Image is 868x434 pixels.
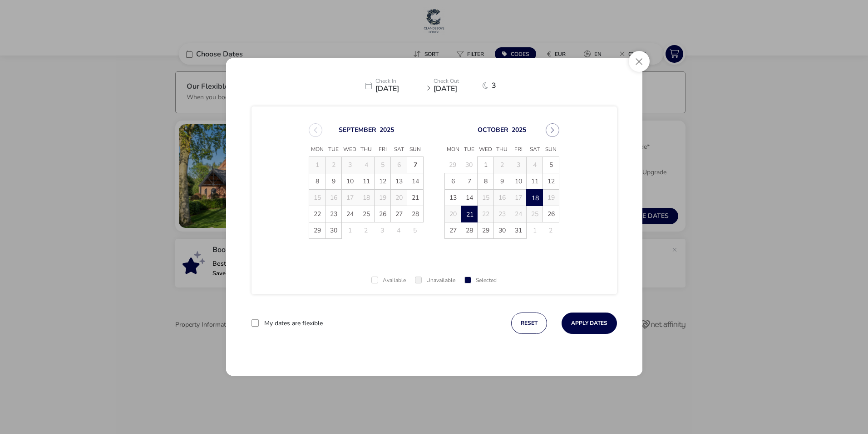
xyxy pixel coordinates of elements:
td: 9 [494,173,510,190]
td: 17 [510,190,527,206]
span: 30 [325,222,341,238]
span: Mon [445,143,461,156]
td: 13 [445,190,461,206]
td: 1 [309,157,325,173]
td: 7 [407,157,424,173]
span: 9 [325,173,341,189]
span: 29 [309,222,325,238]
td: 2 [325,157,342,173]
td: 10 [510,173,527,190]
td: 3 [375,222,391,239]
td: 11 [358,173,375,190]
td: 2 [358,222,375,239]
td: 23 [325,206,342,222]
td: 2 [543,222,559,239]
span: 1 [478,157,493,173]
td: 7 [461,173,478,190]
div: Choose Date [301,112,567,250]
span: 26 [543,206,559,222]
td: 22 [478,206,494,222]
span: 12 [375,173,390,189]
td: 15 [309,190,325,206]
span: 29 [478,222,493,238]
td: 28 [461,222,478,239]
span: Sun [543,143,559,156]
label: My dates are flexible [264,320,323,327]
button: Choose Year [512,126,526,134]
span: 22 [309,206,325,222]
td: 18 [527,190,543,206]
td: 5 [375,157,391,173]
span: Tue [325,143,342,156]
button: Next Month [546,123,559,137]
td: 25 [527,206,543,222]
td: 29 [309,222,325,239]
td: 20 [445,206,461,222]
td: 8 [309,173,325,190]
span: 13 [445,190,461,206]
td: 15 [478,190,494,206]
td: 17 [342,190,358,206]
span: 7 [407,157,423,173]
td: 5 [543,157,559,173]
p: Check In [375,78,421,85]
td: 14 [407,173,424,190]
td: 20 [391,190,407,206]
div: Available [371,278,406,283]
td: 30 [494,222,510,239]
td: 23 [494,206,510,222]
td: 6 [391,157,407,173]
td: 21 [407,190,424,206]
td: 2 [494,157,510,173]
td: 19 [543,190,559,206]
div: Unavailable [415,278,455,283]
span: Thu [494,143,510,156]
button: Close [629,51,650,72]
span: Mon [309,143,325,156]
span: 18 [527,190,543,206]
td: 29 [445,157,461,173]
td: 4 [391,222,407,239]
td: 1 [342,222,358,239]
span: Sat [391,143,407,156]
td: 12 [543,173,559,190]
button: Apply Dates [562,313,617,334]
td: 21 [461,206,478,222]
span: 5 [543,157,559,173]
td: 30 [325,222,342,239]
span: 24 [342,206,358,222]
button: Choose Year [380,126,394,134]
span: 21 [407,190,423,206]
span: Wed [478,143,494,156]
span: 27 [391,206,407,222]
span: Tue [461,143,478,156]
td: 6 [445,173,461,190]
button: reset [511,313,547,334]
td: 28 [407,206,424,222]
span: 28 [461,222,477,238]
td: 29 [478,222,494,239]
td: 18 [358,190,375,206]
td: 16 [325,190,342,206]
span: Sat [527,143,543,156]
td: 19 [375,190,391,206]
span: 10 [342,173,358,189]
span: Fri [375,143,391,156]
button: Choose Month [339,126,376,134]
td: 5 [407,222,424,239]
span: 31 [510,222,526,238]
span: 13 [391,173,407,189]
span: Wed [342,143,358,156]
td: 8 [478,173,494,190]
span: 27 [445,222,461,238]
td: 16 [494,190,510,206]
td: 4 [358,157,375,173]
span: 3 [492,82,503,89]
td: 1 [527,222,543,239]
